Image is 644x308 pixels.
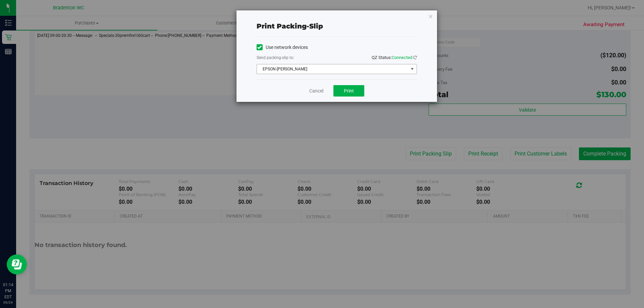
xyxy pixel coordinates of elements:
span: Print packing-slip [257,22,323,30]
iframe: Resource center [7,254,27,274]
label: Use network devices [257,44,308,51]
span: QZ Status: [372,55,417,60]
span: select [408,64,416,74]
button: Print [333,85,364,97]
span: EPSON-[PERSON_NAME] [257,64,408,74]
span: Print [344,88,354,94]
label: Send packing-slip to: [257,55,294,61]
a: Cancel [309,87,323,95]
span: Connected [392,55,412,60]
